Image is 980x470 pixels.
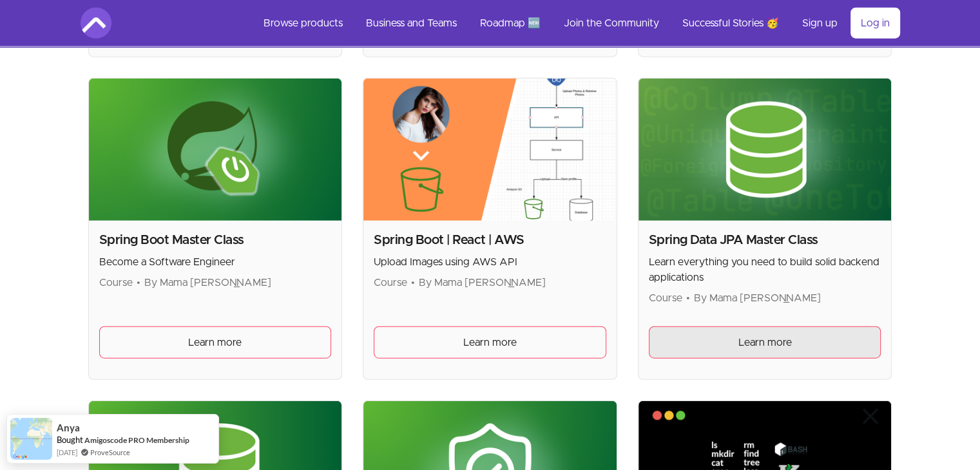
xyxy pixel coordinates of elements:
a: Amigoscode PRO Membership [84,435,189,446]
h2: Spring Boot | React | AWS [374,231,606,249]
a: Sign up [792,8,848,39]
img: Product image for Spring Boot | React | AWS [363,79,617,221]
a: Learn more [649,326,881,359]
img: Product image for Spring Boot Master Class [89,79,342,221]
p: Learn everything you need to build solid backend applications [649,254,881,285]
img: Amigoscode logo [81,8,111,39]
span: Course [99,277,133,288]
span: • [411,277,415,288]
span: Learn more [738,335,792,350]
span: • [137,277,140,288]
a: Roadmap 🆕 [470,8,551,39]
a: Browse products [253,8,353,39]
nav: Main [253,8,900,39]
span: Learn more [188,335,242,350]
a: Log in [850,8,900,39]
span: Learn more [463,335,517,350]
img: provesource social proof notification image [10,418,52,460]
a: ProveSource [90,447,130,458]
a: Successful Stories 🥳 [672,8,789,39]
span: By Mama [PERSON_NAME] [694,293,821,303]
img: Product image for Spring Data JPA Master Class [639,79,892,221]
span: By Mama [PERSON_NAME] [419,277,546,288]
h2: Spring Boot Master Class [99,231,332,249]
a: Business and Teams [356,8,467,39]
span: Bought [57,435,83,445]
a: Learn more [374,326,606,359]
a: Learn more [99,326,332,359]
span: Anya [57,422,80,433]
span: [DATE] [57,447,77,458]
a: Join the Community [553,8,669,39]
h2: Spring Data JPA Master Class [649,231,881,249]
span: Course [374,277,407,288]
p: Become a Software Engineer [99,254,332,270]
p: Upload Images using AWS API [374,254,606,270]
span: • [686,293,690,303]
span: By Mama [PERSON_NAME] [144,277,271,288]
span: Course [649,293,682,303]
